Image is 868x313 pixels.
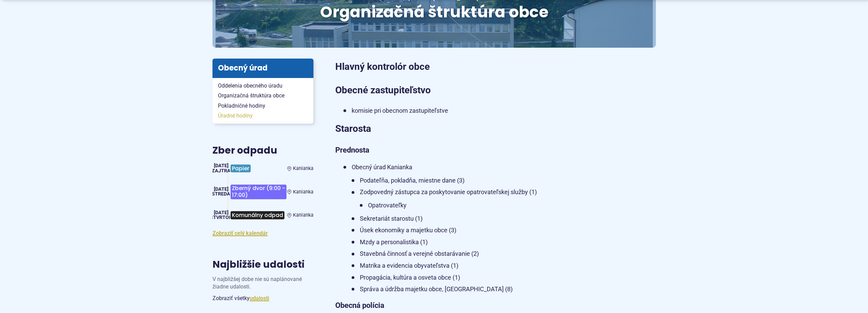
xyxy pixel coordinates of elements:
[212,276,313,294] p: V najbližšej dobe nie sú naplánované žiadne udalosti.
[352,214,577,224] li: Sekretariát starostu (1)
[218,81,308,91] span: Oddelenia obecného úradu
[293,189,313,195] span: Kanianka
[231,211,284,219] span: Komunálny odpad
[335,84,431,96] strong: Obecné zastupiteľstvo
[352,284,577,295] li: Správa a údržba majetku obce, [GEOGRAPHIC_DATA] (8)
[352,187,577,210] li: Zodpovedný zástupca za poskytovanie opatrovateľskej služby (1)
[335,61,430,72] strong: Hlavný kontrolór obce
[352,175,577,186] li: Podateľňa, pokladňa, miestne dane (3)
[218,91,308,101] span: Organizačná štruktúra obce
[352,272,577,283] li: Propagácia, kultúra a osveta obce (1)
[231,165,251,172] span: Papier
[218,101,308,111] span: Pokladničné hodiny
[360,200,577,211] li: Opatrovateľky
[320,1,548,23] span: Organizačná štruktúra obce
[212,59,313,78] h3: Obecný úrad
[212,294,313,303] p: Zobraziť všetky
[343,106,577,116] li: komisie pri obecnom zastupiteľstve
[212,81,313,91] a: Oddelenia obecného úradu
[352,249,577,259] li: Stavebná činnosť a verejné obstarávanie (2)
[214,163,229,169] span: [DATE]
[212,168,231,174] span: Zajtra
[343,162,577,295] li: Obecný úrad Kanianka
[218,111,308,121] span: Úradné hodiny
[335,301,384,310] strong: Obecná polícia
[212,182,313,202] a: Zberný dvor (9:00 - 17:00) Kanianka [DATE] streda
[335,146,369,154] strong: Prednosta
[214,186,229,192] span: [DATE]
[250,295,269,301] a: Zobraziť všetky udalosti
[352,225,577,236] li: Úsek ekonomiky a majetku obce (3)
[231,185,286,199] span: Zberný dvor (9:00 - 17:00)
[293,212,313,218] span: Kanianka
[212,230,268,236] a: Zobraziť celý kalendár
[212,111,313,121] a: Úradné hodiny
[212,191,230,197] span: streda
[212,260,305,270] h3: Najbližšie udalosti
[212,91,313,101] a: Organizačná štruktúra obce
[214,210,229,216] span: [DATE]
[335,123,371,134] strong: Starosta
[212,207,313,223] a: Komunálny odpad Kanianka [DATE] štvrtok
[212,145,313,156] h3: Zber odpadu
[352,261,577,271] li: Matrika a evidencia obyvateľstva (1)
[352,237,577,248] li: Mzdy a personalistika (1)
[212,101,313,111] a: Pokladničné hodiny
[212,161,313,176] a: Papier Kanianka [DATE] Zajtra
[210,215,232,220] span: štvrtok
[293,166,313,171] span: Kanianka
